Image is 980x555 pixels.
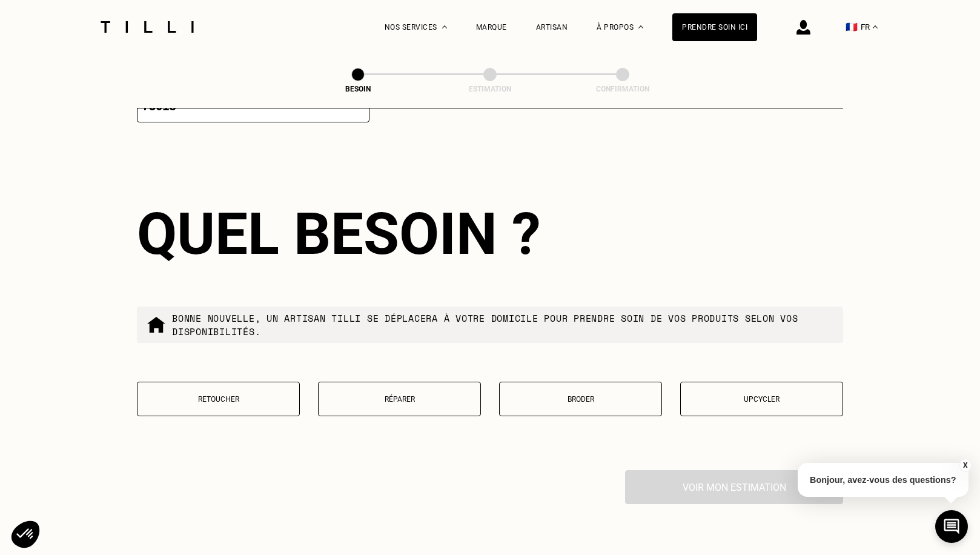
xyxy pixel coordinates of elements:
img: Logo du service de couturière Tilli [96,21,198,33]
p: Broder [506,395,655,404]
button: X [959,459,971,472]
img: Menu déroulant à propos [638,25,643,28]
span: 🇫🇷 [846,21,858,33]
p: Upcycler [687,395,836,404]
button: Upcycler [680,382,843,416]
p: Réparer [325,395,474,404]
button: Broder [499,382,662,416]
div: Quel besoin ? [137,200,843,268]
p: Bonjour, avez-vous des questions? [798,463,968,497]
div: Estimation [429,85,551,93]
p: Bonne nouvelle, un artisan tilli se déplacera à votre domicile pour prendre soin de vos produits ... [172,311,833,338]
div: Besoin [297,85,419,93]
img: menu déroulant [873,25,878,28]
a: Artisan [536,23,568,32]
img: commande à domicile [147,315,166,334]
img: icône connexion [796,20,810,35]
button: Retoucher [137,382,300,416]
img: Menu déroulant [442,25,447,28]
div: Confirmation [562,85,683,93]
p: Retoucher [144,395,293,404]
button: Réparer [318,382,481,416]
a: Marque [476,23,507,32]
a: Prendre soin ici [672,13,757,41]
